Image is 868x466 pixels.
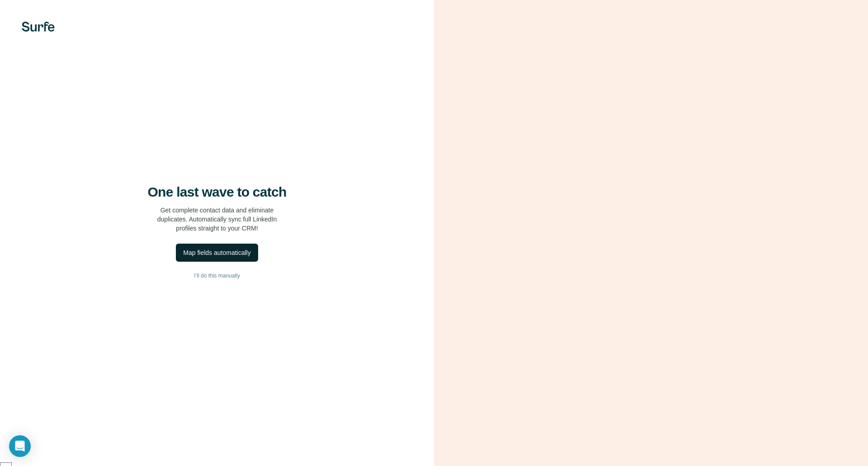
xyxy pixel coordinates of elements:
[9,435,31,457] div: Open Intercom Messenger
[148,184,287,200] h4: One last wave to catch
[157,206,277,233] p: Get complete contact data and eliminate duplicates. Automatically sync full LinkedIn profiles str...
[18,269,416,282] button: I’ll do this manually
[194,272,240,280] span: I’ll do this manually
[176,244,258,262] button: Map fields automatically
[183,248,250,257] div: Map fields automatically
[22,22,55,32] img: Surfe's logo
